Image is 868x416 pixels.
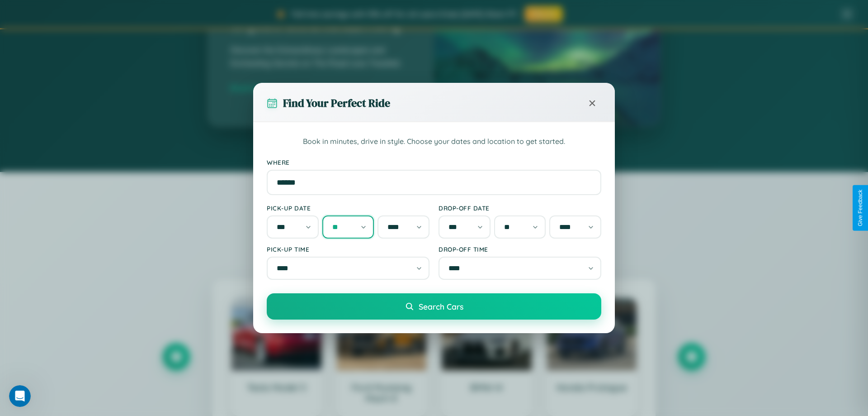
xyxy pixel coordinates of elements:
button: Search Cars [267,293,601,320]
label: Where [267,158,601,166]
h3: Find Your Perfect Ride [283,96,390,110]
p: Book in minutes, drive in style. Choose your dates and location to get started. [267,136,601,148]
label: Drop-off Date [439,204,601,212]
label: Pick-up Date [267,204,429,212]
span: Search Cars [419,301,463,311]
label: Pick-up Time [267,245,429,253]
label: Drop-off Time [439,245,601,253]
